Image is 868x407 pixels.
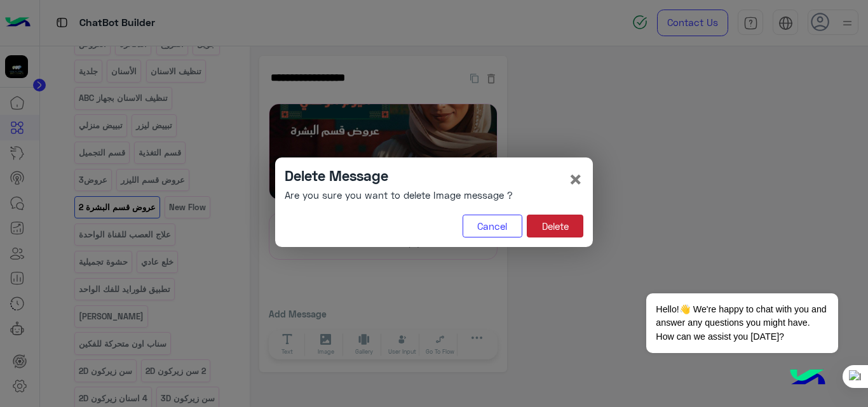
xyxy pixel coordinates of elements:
[568,164,583,193] span: ×
[285,167,513,184] h4: Delete Message
[568,167,583,191] button: Close
[527,215,583,237] button: Delete
[785,356,830,401] img: hulul-logo.png
[285,189,513,201] h6: Are you sure you want to delete Image message ?
[463,215,522,237] button: Cancel
[646,293,837,353] span: Hello!👋 We're happy to chat with you and answer any questions you might have. How can we assist y...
